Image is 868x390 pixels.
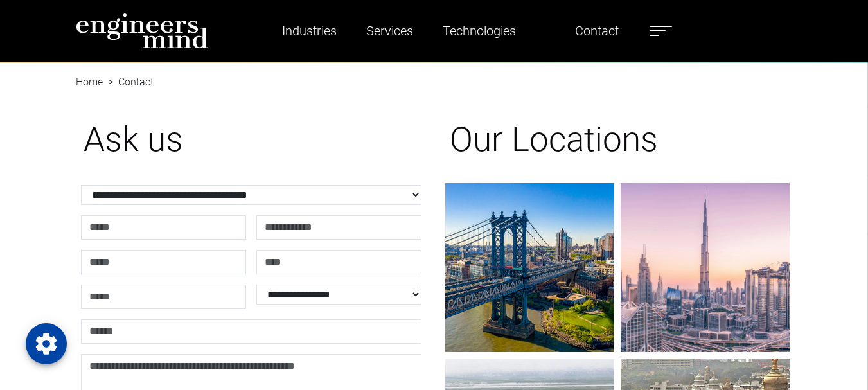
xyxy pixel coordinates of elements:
[277,16,342,46] a: Industries
[84,120,419,161] h1: Ask us
[438,16,521,46] a: Technologies
[570,16,624,46] a: Contact
[103,75,154,90] li: Contact
[361,16,418,46] a: Services
[450,120,785,161] h1: Our Locations
[76,76,103,88] a: Home
[445,183,614,352] img: gif
[76,13,208,49] img: logo
[76,62,793,77] nav: breadcrumb
[621,183,790,352] img: gif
